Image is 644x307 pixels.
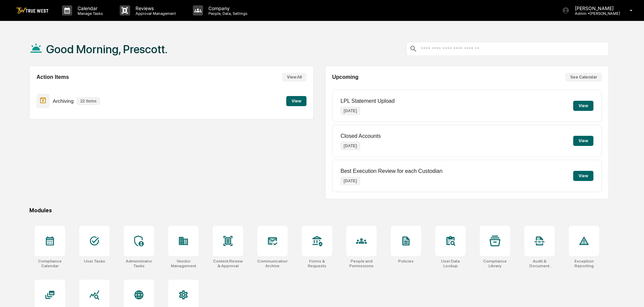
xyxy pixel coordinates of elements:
[29,207,609,214] div: Modules
[286,97,306,104] a: View
[341,133,381,139] p: Closed Accounts
[72,11,106,16] p: Manage Tasks
[16,7,49,14] img: logo
[35,259,65,268] div: Compliance Calendar
[77,97,100,105] p: 22 items
[565,73,602,82] button: See Calendar
[435,259,466,268] div: User Data Lookup
[622,285,641,303] iframe: Open customer support
[302,259,332,268] div: Forms & Requests
[341,142,360,150] p: [DATE]
[341,177,360,185] p: [DATE]
[203,11,251,16] p: People, Data, Settings
[257,259,288,268] div: Communications Archive
[573,136,593,146] button: View
[569,259,599,268] div: Exception Reporting
[46,42,168,56] h1: Good Morning, Prescott.
[569,11,620,16] p: Admin • [PERSON_NAME]
[573,171,593,181] button: View
[130,11,179,16] p: Approval Management
[286,96,306,106] button: View
[72,5,106,11] p: Calendar
[346,259,377,268] div: People and Permissions
[332,74,358,80] h2: Upcoming
[569,5,620,11] p: [PERSON_NAME]
[203,5,251,11] p: Company
[282,73,306,82] button: View All
[341,107,360,115] p: [DATE]
[36,74,69,80] h2: Action Items
[213,259,243,268] div: Content Review & Approval
[341,168,442,174] p: Best Execution Review for each Custodian
[124,259,154,268] div: Administrator Tasks
[341,98,394,104] p: LPL Statement Upload
[130,5,179,11] p: Reviews
[573,101,593,111] button: View
[398,259,414,264] div: Policies
[53,98,74,104] p: Archiving
[84,259,105,264] div: User Tasks
[480,259,510,268] div: Compliance Library
[524,259,555,268] div: Audit & Document Logs
[168,259,199,268] div: Vendor Management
